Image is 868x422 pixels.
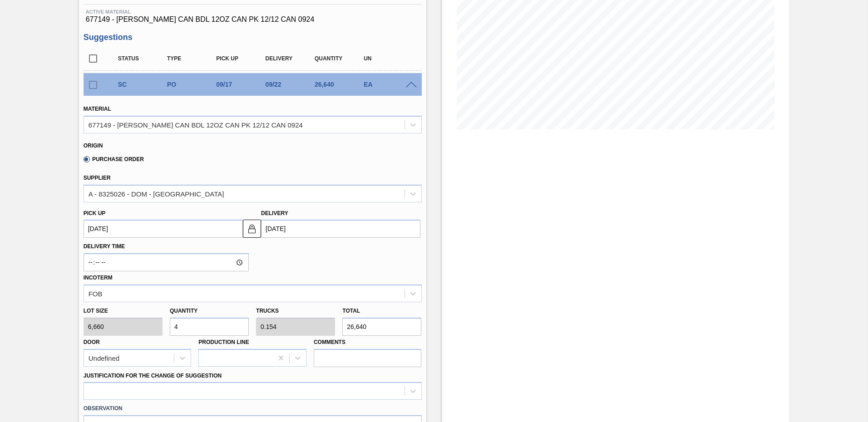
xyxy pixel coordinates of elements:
[84,275,113,281] label: Incoterm
[84,156,144,162] label: Purchase Order
[84,175,111,181] label: Supplier
[89,190,224,197] div: A - 8325026 - DOM - [GEOGRAPHIC_DATA]
[312,81,367,88] div: 26,640
[214,55,269,62] div: Pick up
[247,223,257,234] img: locked
[84,106,111,112] label: Material
[84,402,422,415] label: Observation
[361,81,416,88] div: EA
[198,339,249,345] label: Production Line
[214,81,269,88] div: 09/17/2025
[261,220,420,238] input: mm/dd/yyyy
[312,55,367,62] div: Quantity
[263,81,318,88] div: 09/22/2025
[84,210,106,216] label: Pick up
[84,220,243,238] input: mm/dd/yyyy
[263,55,318,62] div: Delivery
[84,304,163,318] label: Lot size
[89,354,119,362] div: Undefined
[86,9,419,15] span: Active Material
[89,121,303,128] div: 677149 - [PERSON_NAME] CAN BDL 12OZ CAN PK 12/12 CAN 0924
[89,290,103,297] div: FOB
[116,81,171,88] div: Suggestion Created
[116,55,171,62] div: Status
[361,55,416,62] div: UN
[342,308,360,314] label: Total
[84,142,103,149] label: Origin
[84,240,249,253] label: Delivery Time
[84,33,422,42] h3: Suggestions
[243,220,261,238] button: locked
[86,15,419,24] span: 677149 - [PERSON_NAME] CAN BDL 12OZ CAN PK 12/12 CAN 0924
[165,55,220,62] div: Type
[165,81,220,88] div: Purchase order
[170,308,197,314] label: Quantity
[314,336,422,349] label: Comments
[261,210,288,216] label: Delivery
[256,308,279,314] label: Trucks
[84,339,100,345] label: Door
[84,373,222,379] label: Justification for the Change of Suggestion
